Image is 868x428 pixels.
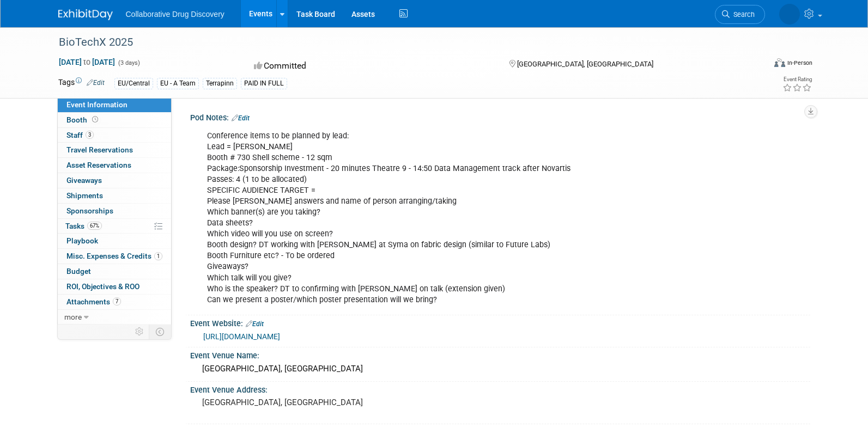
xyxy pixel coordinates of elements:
span: Event Information [66,100,128,109]
span: Booth [66,115,100,124]
span: Booth not reserved yet [90,115,100,124]
span: Asset Reservations [66,161,131,169]
span: 7 [113,297,121,305]
div: Event Venue Address: [190,382,810,395]
span: Budget [66,267,91,276]
div: EU - A Team [157,78,199,89]
div: Event Format [701,57,813,73]
span: (3 days) [117,59,140,66]
span: [DATE] [DATE] [58,57,116,67]
a: Giveaways [58,173,171,188]
div: PAID IN FULL [241,78,287,89]
a: Edit [87,79,105,87]
a: Shipments [58,188,171,203]
a: Asset Reservations [58,158,171,173]
span: Misc. Expenses & Credits [66,252,162,260]
span: Tasks [65,222,102,230]
td: Personalize Event Tab Strip [130,325,149,339]
td: Tags [58,77,105,89]
span: to [82,58,92,66]
a: Attachments7 [58,295,171,309]
a: Sponsorships [58,204,171,218]
a: Edit [232,114,250,122]
a: Booth [58,113,171,127]
div: Event Venue Name: [190,347,810,361]
span: ROI, Objectives & ROO [66,282,139,291]
span: Playbook [66,236,98,245]
span: Giveaways [66,176,102,185]
a: more [58,310,171,325]
a: Staff3 [58,128,171,143]
a: Search [715,5,765,24]
span: Shipments [66,191,103,200]
a: Budget [58,264,171,279]
span: 1 [154,252,162,260]
img: Format-Inperson.png [774,58,785,67]
a: Playbook [58,234,171,248]
div: Event Website: [190,315,810,329]
a: ROI, Objectives & ROO [58,279,171,294]
span: Travel Reservations [66,145,133,154]
a: Misc. Expenses & Credits1 [58,249,171,264]
span: 3 [86,131,94,139]
a: [URL][DOMAIN_NAME] [203,332,280,341]
a: Travel Reservations [58,143,171,157]
a: Event Information [58,97,171,112]
div: [GEOGRAPHIC_DATA], [GEOGRAPHIC_DATA] [198,360,802,377]
span: [GEOGRAPHIC_DATA], [GEOGRAPHIC_DATA] [517,60,653,68]
img: Lauren Kossy [779,4,800,25]
pre: [GEOGRAPHIC_DATA], [GEOGRAPHIC_DATA] [202,398,436,407]
div: BioTechX 2025 [55,33,749,52]
div: Event Rating [782,77,812,82]
span: 67% [87,222,102,230]
span: Staff [66,131,94,139]
div: Committed [251,57,491,76]
img: ExhibitDay [58,9,113,20]
div: Conference items to be planned by lead: Lead = [PERSON_NAME] Booth # 730 Shell scheme - 12 sqm Pa... [199,125,690,311]
div: Pod Notes: [190,109,810,124]
div: In-Person [787,59,812,67]
span: Search [730,10,755,19]
span: more [64,313,82,321]
span: Collaborative Drug Discovery [126,10,224,19]
span: Sponsorships [66,206,113,215]
div: EU/Central [114,78,153,89]
td: Toggle Event Tabs [149,325,171,339]
span: Attachments [66,297,121,306]
a: Edit [246,320,264,328]
a: Tasks67% [58,219,171,234]
div: Terrapinn [203,78,237,89]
